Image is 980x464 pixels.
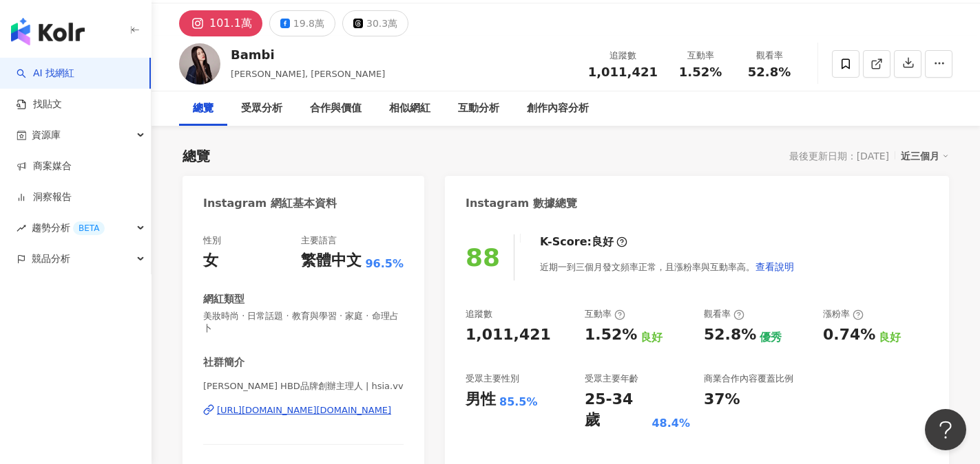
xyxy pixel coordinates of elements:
[179,10,262,36] button: 101.1萬
[269,10,335,36] button: 19.8萬
[17,190,72,204] a: 洞察報告
[466,373,519,385] div: 受眾主要性別
[540,234,627,250] div: K-Score :
[527,100,589,117] div: 創作內容分析
[241,100,282,117] div: 受眾分析
[925,409,966,450] iframe: Help Scout Beacon - Open
[823,324,875,346] div: 0.74%
[17,223,26,233] span: rise
[203,234,221,247] div: 性別
[203,250,218,272] div: 女
[203,196,337,211] div: Instagram 網紅基本資料
[585,324,637,346] div: 1.52%
[588,49,658,63] div: 追蹤數
[193,100,213,117] div: 總覽
[674,49,727,63] div: 互動率
[499,395,538,410] div: 85.5%
[310,100,362,117] div: 合作與價值
[301,250,362,272] div: 繁體中文
[11,18,85,45] img: logo
[365,256,404,272] span: 96.5%
[755,261,794,272] span: 查看說明
[466,324,551,346] div: 1,011,421
[879,330,901,345] div: 良好
[301,234,337,247] div: 主要語言
[203,380,404,393] span: [PERSON_NAME] HBD品牌創辦主理人 | hsia.vv
[458,100,499,117] div: 互動分析
[203,292,244,307] div: 網紅類型
[203,355,244,370] div: 社群簡介
[755,253,795,280] button: 查看說明
[466,389,496,410] div: 男性
[179,43,220,85] img: KOL Avatar
[760,330,782,345] div: 優秀
[32,120,61,151] span: 資源庫
[823,308,864,320] div: 漲粉率
[466,308,492,320] div: 追蹤數
[704,373,793,385] div: 商業合作內容覆蓋比例
[203,310,404,335] span: 美妝時尚 · 日常話題 · 教育與學習 · 家庭 · 命理占卜
[466,243,500,272] div: 88
[592,234,614,250] div: 良好
[748,65,791,79] span: 52.8%
[32,212,105,243] span: 趨勢分析
[743,49,795,63] div: 觀看率
[585,389,648,432] div: 25-34 歲
[217,404,391,417] div: [URL][DOMAIN_NAME][DOMAIN_NAME]
[640,330,663,345] div: 良好
[901,147,949,165] div: 近三個月
[704,389,740,410] div: 37%
[585,308,625,320] div: 互動率
[651,416,690,431] div: 48.4%
[209,14,252,33] div: 101.1萬
[293,14,324,33] div: 19.8萬
[203,404,404,417] a: [URL][DOMAIN_NAME][DOMAIN_NAME]
[73,221,105,235] div: BETA
[32,243,70,274] span: 競品分析
[704,308,744,320] div: 觀看率
[17,67,74,80] a: searchAI 找網紅
[466,196,577,211] div: Instagram 數據總覽
[679,65,722,79] span: 1.52%
[231,46,385,63] div: Bambi
[231,69,385,79] span: [PERSON_NAME], [PERSON_NAME]
[342,10,408,36] button: 30.3萬
[540,253,795,280] div: 近期一到三個月發文頻率正常，且漲粉率與互動率高。
[366,14,397,33] div: 30.3萬
[585,373,638,385] div: 受眾主要年齡
[389,100,430,117] div: 相似網紅
[183,146,210,166] div: 總覽
[17,159,72,173] a: 商案媒合
[588,65,658,79] span: 1,011,421
[704,324,756,346] div: 52.8%
[17,98,62,111] a: 找貼文
[789,151,889,162] div: 最後更新日期：[DATE]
